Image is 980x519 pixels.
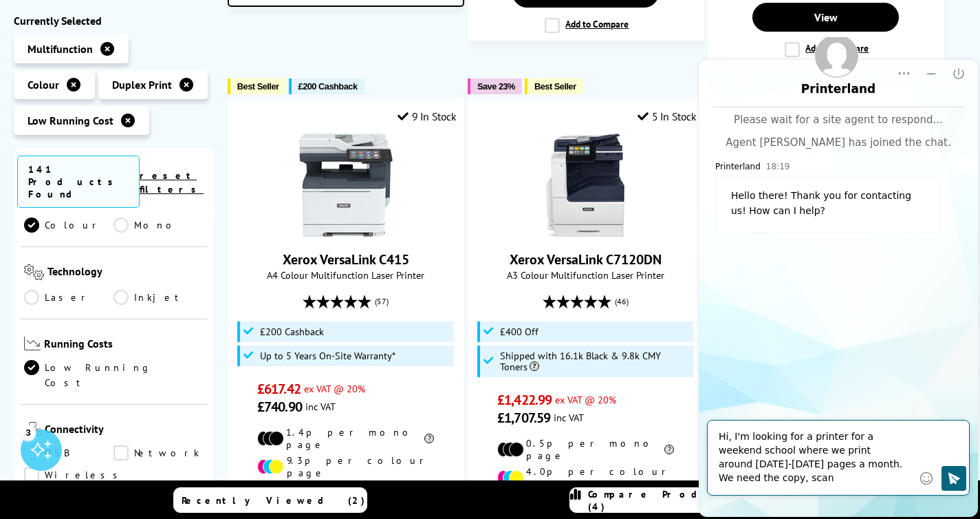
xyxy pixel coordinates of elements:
[140,169,204,195] a: reset filters
[534,226,638,240] a: Xerox VersaLink C7120DN
[305,400,336,413] span: inc VAT
[534,134,638,237] img: Xerox VersaLink C7120DN
[697,37,980,519] iframe: chat window
[113,218,203,233] a: Mono
[237,81,279,92] span: Best Seller
[398,109,457,123] div: 9 In Stock
[304,382,365,395] span: ex VAT @ 20%
[752,3,899,32] a: View
[525,78,583,94] button: Best Seller
[545,18,629,33] label: Add to Compare
[497,437,674,462] li: 0.5p per mono page
[510,251,662,268] a: Xerox VersaLink C7120DN
[260,350,395,361] span: Up to 5 Years On-Site Warranty*
[28,78,59,92] span: Colour
[500,350,690,372] span: Shipped with 16.1k Black & 9.8k CMY Toners
[588,488,763,513] span: Compare Products (4)
[24,423,41,436] img: Connectivity
[24,446,113,461] a: USB
[113,446,203,461] a: Network
[24,337,41,351] img: Running Costs
[500,326,538,337] span: £400 Off
[24,468,125,483] a: Wireless
[298,81,358,92] span: £200 Cashback
[554,411,584,424] span: inc VAT
[497,465,674,490] li: 4.0p per colour page
[475,268,697,282] span: A3 Colour Multifunction Laser Printer
[113,290,203,305] a: Inkjet
[182,494,365,507] span: Recently Viewed (2)
[257,380,301,398] span: £617.42
[228,78,286,94] button: Best Seller
[375,288,389,315] span: (57)
[47,264,204,283] span: Technology
[289,78,364,94] button: £200 Cashback
[294,134,398,237] img: Xerox VersaLink C415
[555,393,616,406] span: ex VAT @ 20%
[283,251,409,268] a: Xerox VersaLink C415
[260,326,324,337] span: £200 Cashback
[28,42,93,56] span: Multifunction
[477,81,515,92] span: Save 23%
[638,109,697,123] div: 5 In Stock
[497,409,550,427] span: £1,707.59
[14,14,214,28] div: Currently Selected
[28,114,113,127] span: Low Running Cost
[17,156,140,208] span: 141 Products Found
[615,288,629,315] span: (46)
[257,398,302,416] span: £740.90
[24,218,113,233] a: Colour
[45,423,204,439] span: Connectivity
[24,290,113,305] a: Laser
[257,426,434,451] li: 1.4p per mono page
[257,454,434,479] li: 9.3p per colour page
[44,337,204,354] span: Running Costs
[173,487,367,513] a: Recently Viewed (2)
[294,226,398,240] a: Xerox VersaLink C415
[569,487,763,513] a: Compare Products (4)
[24,264,44,280] img: Technology
[497,391,552,409] span: £1,422.99
[468,78,522,94] button: Save 23%
[534,81,576,92] span: Best Seller
[24,361,204,391] a: Low Running Cost
[235,268,457,282] span: A4 Colour Multifunction Laser Printer
[112,78,172,92] span: Duplex Print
